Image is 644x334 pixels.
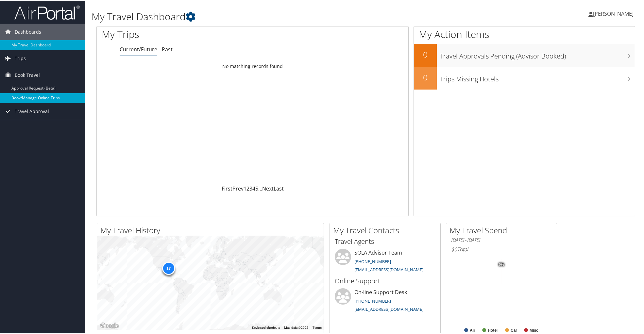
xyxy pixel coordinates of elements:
text: Misc [530,327,538,332]
a: [PHONE_NUMBER] [354,258,391,264]
h3: Online Support [335,276,435,285]
a: [EMAIL_ADDRESS][DOMAIN_NAME] [354,266,423,272]
a: Next [262,184,274,192]
tspan: 0% [499,262,504,266]
a: [PHONE_NUMBER] [354,297,391,303]
h2: 0 [414,71,437,82]
a: Prev [232,184,244,192]
a: Current/Future [120,45,157,52]
h3: Travel Agents [335,236,435,245]
a: Last [274,184,284,192]
button: Keyboard shortcuts [252,325,280,329]
a: 2 [246,184,249,192]
a: 0Trips Missing Hotels [414,66,635,89]
span: Trips [15,50,26,66]
a: Open this area in Google Maps (opens a new window) [99,321,120,329]
div: 17 [162,261,175,274]
span: Book Travel [15,66,40,83]
h1: My Trips [102,27,274,41]
li: On-line Support Desk [331,288,439,314]
a: [EMAIL_ADDRESS][DOMAIN_NAME] [354,306,423,311]
span: [PERSON_NAME] [593,9,634,17]
img: Google [99,321,120,329]
span: Dashboards [15,23,41,40]
h1: My Travel Dashboard [92,9,457,23]
a: 5 [255,184,258,192]
a: 0Travel Approvals Pending (Advisor Booked) [414,43,635,66]
a: Terms (opens in new tab) [313,325,322,329]
span: … [258,184,262,192]
h6: [DATE] - [DATE] [451,236,552,242]
text: Air [470,327,475,332]
a: 1 [244,184,246,192]
text: Car [511,327,517,332]
text: Hotel [488,327,498,332]
h3: Trips Missing Hotels [440,71,635,83]
h2: My Travel History [100,224,324,235]
a: First [222,184,232,192]
h2: My Travel Contacts [333,224,440,235]
h3: Travel Approvals Pending (Advisor Booked) [440,48,635,60]
td: No matching records found [97,60,408,72]
h2: My Travel Spend [449,224,557,235]
a: Past [162,45,173,52]
span: Travel Approval [15,103,49,119]
a: 4 [252,184,255,192]
a: 3 [249,184,252,192]
h1: My Action Items [414,27,635,41]
img: airportal-logo.png [14,4,80,20]
h6: Total [451,245,552,252]
span: $0 [451,245,457,252]
span: Map data ©2025 [284,325,309,329]
h2: 0 [414,48,437,59]
li: SOLA Advisor Team [331,248,439,275]
a: [PERSON_NAME] [588,3,640,23]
